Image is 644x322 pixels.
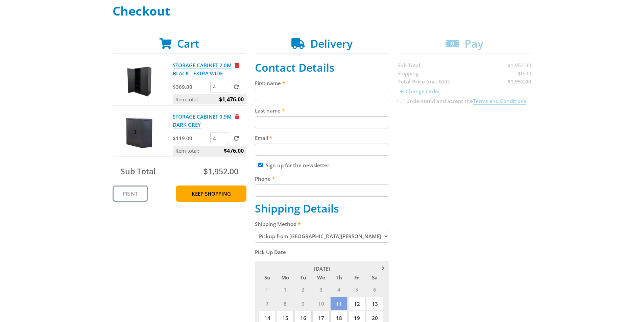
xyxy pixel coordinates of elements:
[255,220,389,228] label: Shipping Method
[204,166,238,177] span: $1,952.00
[255,175,389,183] label: Phone
[255,106,389,115] label: Last name
[173,134,209,142] p: $119.00
[173,62,232,77] a: STORAGE CABINET 2.0M BLACK - EXTRA WIDE
[366,282,383,296] span: 6
[173,113,232,128] a: STORAGE CABINET 0.9M DARK GREY
[330,282,348,296] span: 4
[173,94,246,104] p: Item total:
[255,134,389,142] label: Email
[277,297,294,310] span: 8
[255,248,389,256] label: Pick Up Date
[294,282,312,296] span: 2
[259,297,276,310] span: 7
[255,79,389,87] label: First name
[219,94,244,104] span: $1,476.00
[255,230,389,243] select: Please select a shipping method.
[312,297,330,310] span: 10
[255,184,389,197] input: Please enter your telephone number.
[266,162,329,169] label: Sign up for the newsletter
[312,282,330,296] span: 3
[348,282,365,296] span: 5
[310,36,353,51] span: Delivery
[330,273,348,282] span: Th
[294,297,312,310] span: 9
[348,297,365,310] span: 12
[259,282,276,296] span: 31
[366,297,383,310] span: 13
[277,273,294,282] span: Mo
[255,202,389,215] h2: Shipping Details
[224,146,244,156] span: $476.00
[348,273,365,282] span: Fr
[235,62,239,69] a: Remove from cart
[255,89,389,101] input: Please enter your first name.
[173,146,246,156] p: Item total:
[294,273,312,282] span: Tu
[119,113,160,153] img: STORAGE CABINET 0.9M DARK GREY
[255,116,389,128] input: Please enter your last name.
[113,4,532,18] h1: Checkout
[312,273,330,282] span: We
[113,185,148,202] a: Print
[259,273,276,282] span: Su
[314,265,330,272] span: [DATE]
[366,273,383,282] span: Sa
[121,166,156,177] span: Sub Total
[330,297,348,310] span: 11
[255,144,389,156] input: Please enter your email address.
[177,36,199,51] span: Cart
[235,113,239,120] a: Remove from cart
[277,282,294,296] span: 1
[176,185,246,202] a: Keep Shopping
[119,61,160,102] img: STORAGE CABINET 2.0M BLACK - EXTRA WIDE
[173,83,209,91] p: $369.00
[255,61,389,74] h2: Contact Details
